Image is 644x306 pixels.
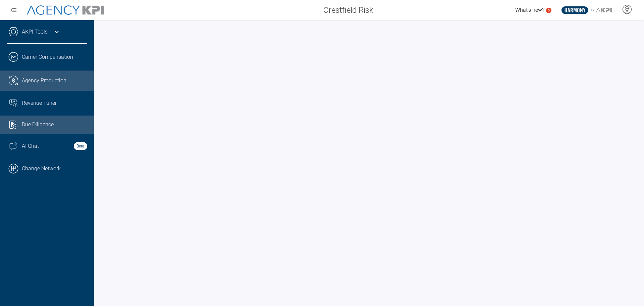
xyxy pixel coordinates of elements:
[22,28,48,36] a: AKPI Tools
[74,142,87,150] strong: Beta
[22,99,57,107] span: Revenue Tuner
[546,8,551,13] a: 5
[515,7,544,13] span: What's new?
[323,4,373,16] span: Crestfield Risk
[22,121,54,129] span: Due Diligence
[22,77,66,85] span: Agency Production
[22,142,39,150] span: AI Chat
[27,5,104,15] img: AgencyKPI
[548,8,550,12] text: 5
